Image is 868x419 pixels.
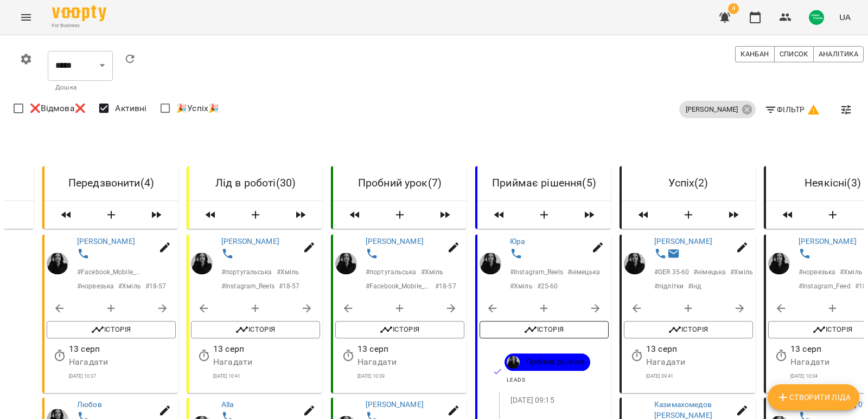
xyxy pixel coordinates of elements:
[341,323,459,336] span: Історія
[88,205,135,224] button: Створити Ліда
[53,175,169,191] h6: Передзвонити ( 4 )
[654,237,712,246] a: [PERSON_NAME]
[191,321,320,338] button: Історія
[358,372,464,380] p: [DATE] 10:39
[799,281,851,291] p: # Instagram_Feed
[735,46,774,62] button: Канбан
[629,323,748,336] span: Історія
[770,205,805,224] span: Пересунути лідів з колонки
[77,400,102,409] a: Любов
[624,253,646,274] img: Вікторія Хміль
[626,205,661,224] span: Пересунути лідів з колонки
[49,205,84,224] span: Пересунути лідів з колонки
[510,395,591,405] p: [DATE] 09:15
[768,384,859,410] button: Створити Ліда
[630,175,746,191] h6: Успіх ( 2 )
[520,357,590,367] span: Приймає рішення
[421,267,444,277] p: # Хміль
[221,400,234,409] a: Alla
[47,321,176,338] button: Історія
[764,103,820,116] span: Фільтр
[567,267,600,277] p: # німецька
[193,205,228,224] span: Пересунути лідів з колонки
[358,356,464,369] p: Нагадати
[760,100,825,119] button: Фільтр
[819,48,858,60] span: Аналітика
[221,267,272,277] p: # португальська
[279,281,300,291] p: # 18-57
[55,82,105,93] p: Дошка
[221,281,275,291] p: # Instagram_Reels
[118,281,141,291] p: # Хміль
[486,175,602,191] h6: Приймає рішення ( 5 )
[624,321,753,338] button: Історія
[197,175,314,191] h6: Лід в роботі ( 30 )
[366,237,424,246] a: [PERSON_NAME]
[679,105,744,114] span: [PERSON_NAME]
[176,102,219,115] span: 🎉Успіх🎉
[213,356,320,369] p: Нагадати
[69,356,176,369] p: Нагадати
[505,356,520,369] a: Вікторія Хміль
[654,281,684,291] p: # підлітки
[728,3,739,14] span: 4
[221,237,279,246] a: [PERSON_NAME]
[507,356,520,369] img: Вікторія Хміль
[485,323,603,336] span: Історія
[480,253,501,274] img: Вікторія Хміль
[809,205,856,224] button: Створити Ліда
[335,253,357,274] img: Вікторія Хміль
[688,281,701,291] p: # інд
[52,323,170,336] span: Історія
[191,253,213,274] img: Вікторія Хміль
[52,22,106,29] span: For Business
[13,4,39,30] button: Menu
[510,237,525,246] a: Юра
[52,5,106,21] img: Voopty Logo
[30,102,86,115] span: ❌Відмова❌
[427,205,462,224] span: Пересунути лідів з колонки
[839,11,851,23] span: UA
[768,253,790,274] img: Вікторія Хміль
[799,237,857,246] a: [PERSON_NAME]
[646,356,753,369] p: Нагадати
[809,10,824,25] img: 46aec18d8fb3c8be1fcfeaea736b1765.png
[716,205,751,224] span: Пересунути лідів з колонки
[435,281,456,291] p: # 18-57
[813,46,864,62] button: Аналітика
[572,205,607,224] span: Пересунути лідів з колонки
[283,205,318,224] span: Пересунути лідів з колонки
[342,175,458,191] h6: Пробний урок ( 7 )
[145,281,167,291] p: # 18-57
[232,205,279,224] button: Створити Ліда
[213,343,320,356] p: 13 серп
[840,267,863,277] p: # Хміль
[115,102,146,115] span: Активні
[537,281,558,291] p: # 25-60
[654,267,689,277] p: # GER 35-60
[196,323,315,336] span: Історія
[69,372,176,380] p: [DATE] 10:37
[679,101,756,118] div: [PERSON_NAME]
[693,267,726,277] p: # німецька
[47,253,68,274] img: Вікторія Хміль
[510,267,563,277] p: # Instagram_Reels
[780,48,808,60] span: Список
[366,267,417,277] p: # португальська
[507,377,526,383] span: Leads
[139,205,174,224] span: Пересунути лідів з колонки
[835,7,855,27] button: UA
[277,267,299,277] p: # Хміль
[730,267,753,277] p: # Хміль
[366,281,431,291] p: # Facebook_Mobile_Reels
